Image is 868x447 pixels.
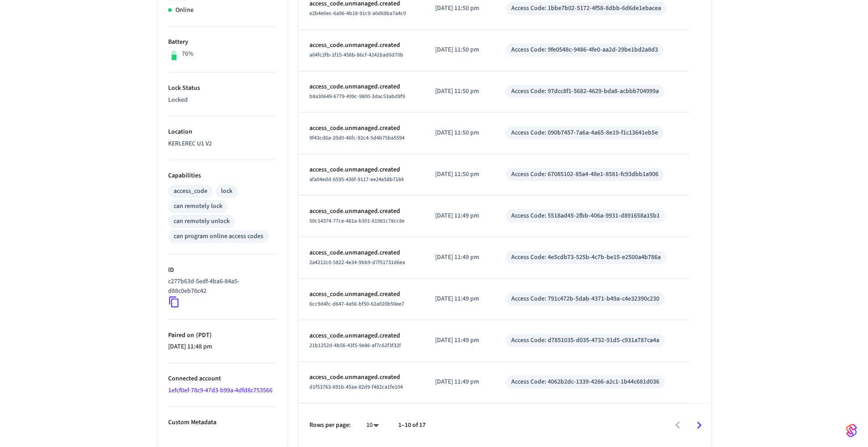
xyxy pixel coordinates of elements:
img: SeamLogoGradient.69752ec5.svg [846,423,857,438]
p: access_code.unmanaged.created [309,207,414,216]
p: [DATE] 11:49 pm [435,294,483,304]
div: Access Code: 9fe0548c-9486-4fe0-aa2d-29be1bd2a8d3 [511,45,658,55]
span: 6cc9d4fc-d647-4a56-bf50-62a020b50ee7 [309,300,404,308]
p: access_code.unmanaged.created [309,124,414,133]
span: 50c14374-77ce-481a-b301-61981c78cc8e [309,217,405,225]
p: KERLEREC U1 V2 [168,139,277,149]
div: lock [221,187,232,196]
div: access_code [174,187,207,196]
span: d1f53763-691b-45aa-82d9-f482ca1fe104 [309,383,403,391]
p: 1–10 of 17 [398,421,426,430]
span: ( PDT ) [194,331,212,340]
p: Locked [168,95,277,105]
div: can remotely lock [174,202,222,211]
p: c277b63d-5edf-4ba6-84a5-d88c0eb76c42 [168,277,273,296]
span: 2a4212c0-5822-4e34-9bb9-d7f51731d6ea [309,259,405,266]
p: Location [168,127,277,137]
span: afa04edd-6595-436f-9117-ee24e58b7184 [309,176,404,183]
div: Access Code: 1bbe7b02-5172-4f58-8dbb-6d6de1ebacea [511,4,661,13]
p: ID [168,265,277,275]
span: e2b4e0ec-6a96-4b18-91c9-a0d69ba7a4c0 [309,10,406,17]
p: Capabilities [168,171,277,181]
span: 9f43cd6a-20d0-46fc-92c4-5d4b75ba5594 [309,134,405,142]
div: Access Code: d7851035-d035-4732-91d5-c931a787ca4a [511,336,659,345]
p: [DATE] 11:49 pm [435,253,483,262]
p: [DATE] 11:50 pm [435,87,483,96]
p: [DATE] 11:49 pm [435,211,483,221]
div: Access Code: 090b7457-7a6a-4a65-8e19-f1c13641eb5e [511,128,658,138]
p: [DATE] 11:49 pm [435,336,483,345]
p: Custom Metadata [168,418,277,427]
span: a04fc2fb-1f15-456b-86cf-4241bad0d70b [309,51,403,59]
div: 10 [362,419,384,432]
p: access_code.unmanaged.created [309,290,414,299]
p: access_code.unmanaged.created [309,248,414,258]
p: [DATE] 11:48 pm [168,342,277,352]
p: [DATE] 11:49 pm [435,377,483,387]
p: access_code.unmanaged.created [309,82,414,92]
div: Access Code: 4062b2dc-1339-4266-a2c1-1b44c681d036 [511,377,659,387]
span: b8a30649-6779-499c-9800-3dac53abd9f9 [309,93,405,100]
button: Go to next page [688,415,710,436]
div: Access Code: 97dcc8f1-5682-4629-bda8-acbbb704999a [511,87,659,96]
div: Access Code: 5518ad45-2fbb-406a-9931-d891658a15b1 [511,211,660,221]
p: Connected account [168,374,277,384]
p: Battery [168,37,277,47]
div: can program online access codes [174,232,263,241]
div: Access Code: 791c472b-5dab-4371-b49a-c4e32390c230 [511,294,659,304]
p: [DATE] 11:50 pm [435,45,483,55]
a: 1efcf0ef-78c9-47d3-b99a-4dfd8c753566 [168,386,272,395]
p: Online [175,5,194,15]
div: Access Code: 67085102-85a4-48e1-8581-fc93dbb1a906 [511,170,658,179]
p: [DATE] 11:50 pm [435,170,483,179]
p: access_code.unmanaged.created [309,165,414,175]
p: access_code.unmanaged.created [309,373,414,382]
p: Lock Status [168,83,277,93]
div: Access Code: 4e5cdb73-525b-4c7b-be15-e2500a4b786a [511,253,661,262]
p: 76% [182,49,194,59]
span: 21b1252d-4b56-43f5-9e86-af7c62f3f32f [309,342,401,349]
p: Paired on [168,331,277,340]
div: can remotely unlock [174,217,230,226]
p: access_code.unmanaged.created [309,331,414,341]
p: Rows per page: [309,421,351,430]
p: access_code.unmanaged.created [309,41,414,50]
p: [DATE] 11:50 pm [435,4,483,13]
p: [DATE] 11:50 pm [435,128,483,138]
